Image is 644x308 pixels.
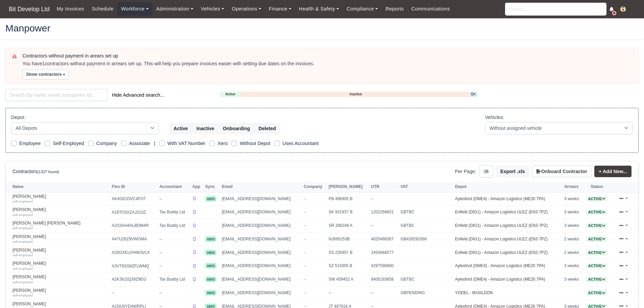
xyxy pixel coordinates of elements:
[327,192,369,206] td: PB 496905 B
[158,192,191,206] td: --
[22,70,69,79] button: Show contractors »
[587,210,607,215] span: Active
[594,166,631,177] a: + Add New...
[11,114,25,121] label: Depot:
[369,206,399,219] td: 1202266651
[563,246,583,259] td: 2 weeks
[295,2,343,16] a: Health & Safety
[369,232,399,246] td: 4025488387
[5,3,53,16] a: Bit Develop Ltd
[399,206,453,219] td: GBTBC
[304,290,306,295] span: --
[110,246,158,259] td: A20GXEUVHW3VLX
[13,253,33,257] small: self-employed
[304,223,306,228] span: --
[587,223,607,228] a: Active
[455,250,548,255] a: Enfield (DIG1) - Amazon Logistics ULEZ (EN3 7PZ)
[158,273,191,286] td: Tax Buddy Ltd
[13,267,33,270] small: self-employed
[563,232,583,246] td: 2 weeks
[13,248,109,258] a: [PERSON_NAME] self-employed
[399,286,453,300] td: GBPENDING
[13,261,109,271] a: [PERSON_NAME] self-employed
[220,273,302,286] td: [EMAIL_ADDRESS][DOMAIN_NAME]
[220,182,302,192] th: Email
[455,263,545,268] a: Aylesford (DME4) - Amazon Logistics (ME20 7PA)
[399,232,453,246] td: GB439293368
[532,166,592,177] button: Onboard Contractor
[587,223,607,228] span: Active
[53,140,84,147] label: Self-Employed
[563,219,583,233] td: 3 weeks
[583,182,611,192] th: Status
[13,213,33,217] small: self-employed
[283,140,319,147] label: Uses Accountant
[304,210,306,214] span: --
[220,286,302,300] td: [EMAIL_ADDRESS][DOMAIN_NAME]
[327,182,369,192] th: [PERSON_NAME]
[220,91,241,97] a: Active
[220,206,302,219] td: [EMAIL_ADDRESS][DOMAIN_NAME]
[13,221,109,231] a: [PERSON_NAME] [PERSON_NAME] self-employed
[587,277,607,282] a: Active
[220,232,302,246] td: [EMAIL_ADDRESS][DOMAIN_NAME]
[369,182,399,192] th: UTR
[110,259,158,273] td: A3VT8SS8ZFLWMQ
[455,290,493,295] a: YODEL - BASILDON
[587,196,607,201] a: Active
[191,182,204,192] th: App
[304,277,306,282] span: --
[496,166,529,177] button: Export .xls
[254,123,280,134] button: Deleted
[22,53,632,59] h6: Contractors without payment in arears set up
[587,290,607,295] a: Active
[13,293,33,297] small: self-employed
[108,89,168,101] button: Hide Advanced search...
[220,246,302,259] td: [EMAIL_ADDRESS][DOMAIN_NAME]
[205,250,216,255] span: xero
[6,182,110,192] th: Name
[204,182,220,192] th: Sync
[369,273,399,286] td: 8405183658
[96,140,117,147] label: Company
[587,237,607,241] a: Active
[587,290,607,295] span: Active
[455,223,548,228] a: Enfield (DIG1) - Amazon Logistics ULEZ (EN3 7PZ)
[327,232,369,246] td: NJ695253B
[592,166,631,177] div: + Add New...
[158,246,191,259] td: --
[455,237,548,241] a: Enfield (DIG1) - Amazon Logistics ULEZ (EN3 7PZ)
[167,140,205,147] label: With VAT Number
[154,141,155,146] span: |
[110,286,158,300] td: --
[205,263,216,268] span: xero
[587,237,607,242] span: Active
[455,168,476,175] label: Per Page:
[13,226,33,230] small: self-employed
[5,2,53,16] span: Bit Develop Ltd
[13,288,109,298] a: [PERSON_NAME] self-employed
[399,219,453,233] td: GBTBC
[22,61,632,67] div: You have contractors without payment in arrears set up. This will help you prepare invoices easie...
[240,140,270,147] label: Without Depot
[369,259,399,273] td: 4287590880
[563,273,583,286] td: 3 weeks
[408,2,454,16] a: Communications
[88,2,117,16] a: Schedule
[587,196,607,202] span: Active
[13,275,109,284] a: [PERSON_NAME] self-employed
[5,23,639,33] h2: Manpower
[304,196,306,201] span: --
[217,140,228,147] label: Xero
[19,140,41,147] label: Employee
[327,246,369,259] td: SS 235957 B
[587,277,607,282] span: Active
[205,196,216,202] span: xero
[13,194,109,204] a: [PERSON_NAME] self-employed
[205,290,216,295] span: xero
[13,240,33,243] small: self-employed
[228,2,265,16] a: Operations
[327,206,369,219] td: SK 931937 B
[587,263,607,268] a: Active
